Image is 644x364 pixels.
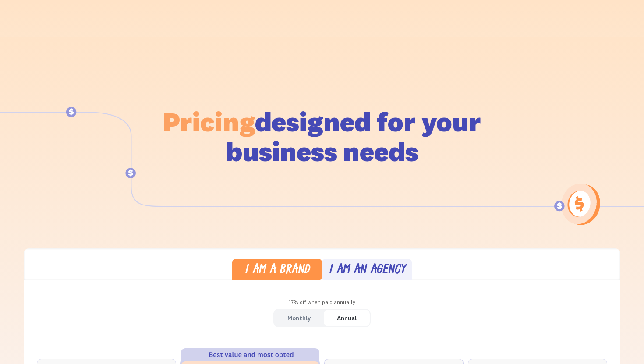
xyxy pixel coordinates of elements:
div: 17% off when paid annually [24,296,620,309]
div: I am a brand [244,264,310,277]
div: Monthly [287,312,311,325]
div: Annual [337,312,357,325]
div: I am an agency [329,264,406,277]
span: Pricing [163,105,255,138]
h1: designed for your business needs [163,107,481,166]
